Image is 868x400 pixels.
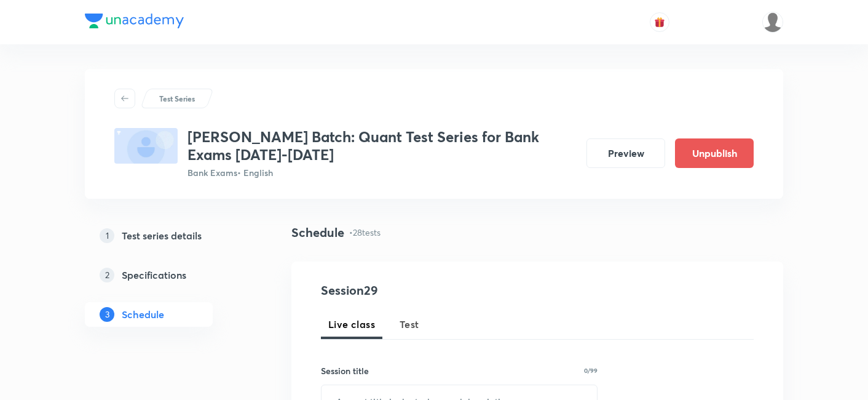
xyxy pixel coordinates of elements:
h6: Session title [321,364,369,377]
h5: Specifications [122,268,186,282]
span: Live class [328,317,375,332]
a: 1Test series details [85,223,252,248]
h5: Schedule [122,307,164,322]
p: • 28 tests [349,226,381,239]
h3: [PERSON_NAME] Batch: Quant Test Series for Bank Exams [DATE]-[DATE] [187,128,577,164]
p: Bank Exams • English [187,166,577,179]
h4: Schedule [291,223,344,242]
p: 3 [100,307,114,322]
p: Test Series [159,93,195,104]
a: Company Logo [85,14,184,31]
button: Unpublish [675,138,754,168]
button: avatar [650,12,669,32]
img: Company Logo [85,14,184,28]
a: 2Specifications [85,263,252,287]
img: Drishti Chauhan [762,12,783,33]
p: 2 [100,268,114,282]
button: Preview [586,138,665,168]
span: Test [400,317,419,332]
h5: Test series details [122,228,202,243]
p: 0/99 [584,367,598,374]
p: 1 [100,228,114,243]
img: fallback-thumbnail.png [114,128,178,164]
h4: Session 29 [321,281,545,300]
img: avatar [654,17,665,28]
